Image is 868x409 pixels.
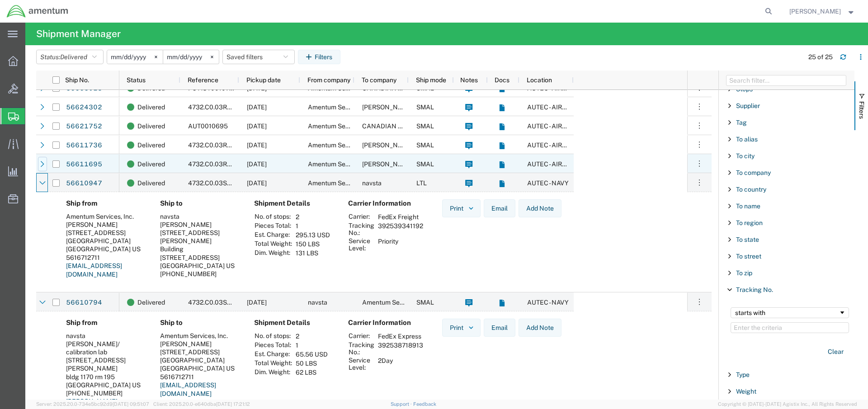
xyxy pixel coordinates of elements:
[107,50,163,64] input: Not set
[254,221,292,230] th: Pieces Total:
[495,76,509,84] span: Docs
[308,122,376,130] span: Amentum Services, Inc.
[160,373,240,381] div: 5616712711
[726,75,846,86] input: Filter Columns Input
[416,160,434,168] span: SMAL
[160,381,216,398] a: [EMAIL_ADDRESS][DOMAIN_NAME]
[254,240,292,249] th: Total Weight:
[247,141,267,149] span: 08/27/2025
[188,122,228,130] span: AUT0010695
[375,356,426,371] td: 2Day
[292,240,333,249] td: 150 LBS
[292,332,331,341] td: 2
[375,332,426,341] td: FedEx Express
[484,199,515,217] button: Email
[254,230,292,240] th: Est. Charge:
[137,293,165,312] span: Delivered
[66,262,122,278] a: [EMAIL_ADDRESS][DOMAIN_NAME]
[736,119,747,126] span: Tag
[66,157,103,172] a: 56611695
[789,6,856,17] button: [PERSON_NAME]
[247,103,267,111] span: 08/28/2025
[348,319,420,327] h4: Carrier Information
[416,103,434,111] span: SMAL
[292,221,333,230] td: 1
[254,199,334,207] h4: Shipment Details
[113,401,149,407] span: [DATE] 09:51:07
[160,332,240,340] div: Amentum Services, Inc.
[188,299,293,306] span: 4732.C0.03SL.14090100.880E0110
[416,141,434,149] span: SMAL
[36,401,149,407] span: Server: 2025.20.0-734e5bc92d9
[736,202,760,210] span: To name
[66,199,146,207] h4: Ship from
[66,119,103,134] a: 56621752
[736,219,763,226] span: To region
[222,50,295,64] button: Saved filters
[298,50,340,64] button: Filters
[160,340,240,348] div: [PERSON_NAME]
[160,221,240,229] div: [PERSON_NAME]
[160,356,240,364] div: [GEOGRAPHIC_DATA]
[216,401,250,407] span: [DATE] 17:21:12
[362,299,430,306] span: Amentum Services, Inc.
[36,23,121,45] h4: Shipment Manager
[188,76,218,84] span: Reference
[308,160,376,168] span: Amentum Services, Inc.
[413,401,436,407] a: Feedback
[375,341,426,356] td: 392538718913
[416,122,434,130] span: SMAL
[362,141,432,149] span: Barfield Miami
[375,212,426,221] td: FedEx Freight
[36,50,104,64] button: Status:Delivered
[66,229,146,237] div: [STREET_ADDRESS]
[736,286,773,293] span: Tracking No.
[247,160,267,168] span: 08/27/2025
[527,179,569,187] span: AUTEC - NAVY
[137,155,165,174] span: Delivered
[254,341,292,350] th: Pieces Total:
[254,212,292,221] th: No. of stops:
[254,249,292,258] th: Dim. Weight:
[718,400,857,408] span: Copyright © [DATE]-[DATE] Agistix Inc., All Rights Reserved
[858,101,865,119] span: Filters
[736,253,761,260] span: To street
[137,98,165,117] span: Delivered
[137,117,165,136] span: Delivered
[160,348,240,356] div: [STREET_ADDRESS]
[160,364,240,372] div: [GEOGRAPHIC_DATA] US
[348,341,375,356] th: Tracking No.:
[160,319,240,327] h4: Ship to
[66,319,146,327] h4: Ship from
[527,76,552,84] span: Location
[246,76,281,84] span: Pickup date
[254,350,292,359] th: Est. Charge:
[292,212,333,221] td: 2
[66,332,146,340] div: navsta
[348,332,375,341] th: Carrier:
[292,341,331,350] td: 1
[292,359,331,368] td: 50 LBS
[66,340,146,356] div: [PERSON_NAME]/ calibration lab
[822,344,849,359] button: Clear
[66,100,103,115] a: 56624302
[736,102,760,109] span: Supplier
[66,254,146,262] div: 5616712711
[527,103,637,111] span: AUTEC - AIRPT - West Palm Beach
[66,138,103,153] a: 56611736
[736,152,755,160] span: To city
[362,103,449,111] span: Carson Helicopters
[254,319,334,327] h4: Shipment Details
[391,401,413,407] a: Support
[66,245,146,253] div: [GEOGRAPHIC_DATA] US
[519,199,561,217] button: Add Note
[348,237,375,252] th: Service Level:
[442,199,481,217] button: Print
[188,103,295,111] span: 4732.C0.03RA.16310400.815E0440
[442,319,481,337] button: Print
[137,174,165,193] span: Delivered
[66,381,146,389] div: [GEOGRAPHIC_DATA] US
[307,76,350,84] span: From company
[460,76,478,84] span: Notes
[160,229,240,245] div: [STREET_ADDRESS][PERSON_NAME]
